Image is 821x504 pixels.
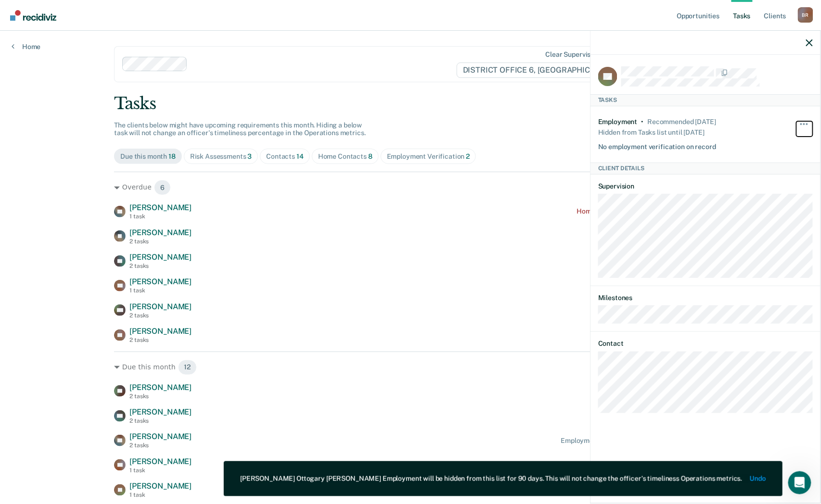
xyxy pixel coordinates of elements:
[598,294,813,302] dt: Milestones
[129,228,192,237] span: [PERSON_NAME]
[154,180,171,195] span: 6
[798,7,813,23] div: B R
[129,417,192,424] div: 2 tasks
[129,302,192,311] span: [PERSON_NAME]
[598,118,638,126] div: Employment
[129,337,192,343] div: 2 tasks
[129,203,192,212] span: [PERSON_NAME]
[240,475,742,483] div: [PERSON_NAME] Ottogary [PERSON_NAME] Employment will be hidden from this list for 90 days. This w...
[10,10,56,21] img: Recidiviz
[577,207,707,215] div: Home contact recommended a month ago
[114,121,366,137] span: The clients below might have upcoming requirements this month. Hiding a below task will not chang...
[296,152,304,160] span: 14
[590,163,821,174] div: Client Details
[129,312,192,319] div: 2 tasks
[368,152,372,160] span: 8
[114,360,707,375] div: Due this month
[598,182,813,190] dt: Supervision
[190,152,252,161] div: Risk Assessments
[546,50,628,59] div: Clear supervision officers
[129,252,192,262] span: [PERSON_NAME]
[129,287,192,294] div: 1 task
[590,94,821,106] div: Tasks
[561,437,707,445] div: Employment Verification recommended [DATE]
[641,118,644,126] div: •
[129,467,192,474] div: 1 task
[129,277,192,286] span: [PERSON_NAME]
[598,126,705,139] div: Hidden from Tasks list until [DATE]
[120,152,176,161] div: Due this month
[318,152,372,161] div: Home Contacts
[129,481,192,491] span: [PERSON_NAME]
[129,407,192,416] span: [PERSON_NAME]
[457,63,629,78] span: DISTRICT OFFICE 6, [GEOGRAPHIC_DATA]
[12,42,40,51] a: Home
[129,432,192,441] span: [PERSON_NAME]
[114,94,707,113] div: Tasks
[266,152,304,161] div: Contacts
[129,491,192,498] div: 1 task
[598,139,716,151] div: No employment verification on record
[598,340,813,348] dt: Contact
[129,263,192,269] div: 2 tasks
[178,360,197,375] span: 12
[129,393,192,400] div: 2 tasks
[129,238,192,245] div: 2 tasks
[750,475,766,483] button: Undo
[129,383,192,392] span: [PERSON_NAME]
[129,213,192,220] div: 1 task
[129,457,192,466] span: [PERSON_NAME]
[798,7,813,23] button: Profile dropdown button
[788,471,811,494] iframe: Intercom live chat
[129,442,192,449] div: 2 tasks
[647,118,716,126] div: Recommended 22 days ago
[114,180,707,195] div: Overdue
[168,152,176,160] span: 18
[387,152,470,161] div: Employment Verification
[129,327,192,336] span: [PERSON_NAME]
[248,152,252,160] span: 3
[466,152,470,160] span: 2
